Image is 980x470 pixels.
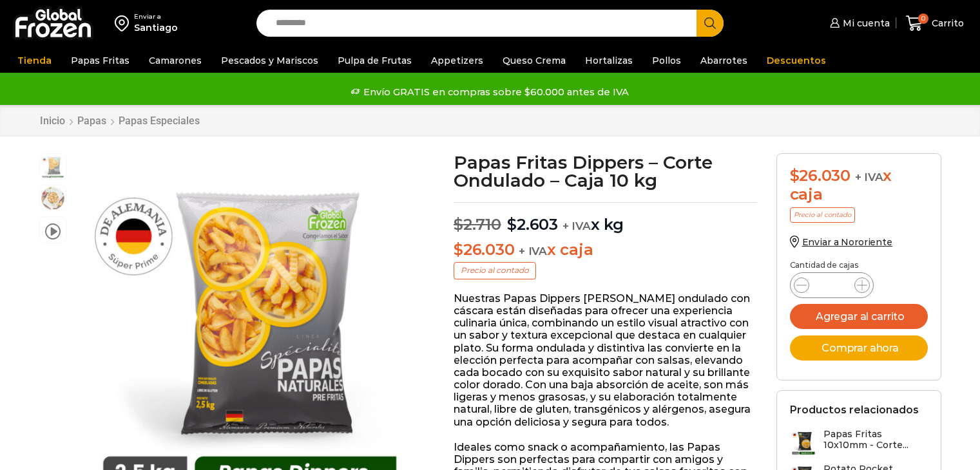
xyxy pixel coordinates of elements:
bdi: 26.030 [790,166,850,185]
a: Abarrotes [694,48,754,73]
p: Precio al contado [790,207,855,223]
a: Mi cuenta [827,10,890,36]
bdi: 2.603 [507,215,558,234]
h3: Papas Fritas 10x10mm - Corte... [823,429,928,451]
a: Papas [77,115,107,127]
h2: Productos relacionados [790,404,919,416]
div: x caja [790,167,928,204]
bdi: 2.710 [454,215,501,234]
span: + IVA [855,171,883,183]
a: Papas Fritas 10x10mm - Corte... [790,429,928,456]
span: $ [454,215,463,234]
a: Papas Fritas [64,48,136,73]
button: Agregar al carrito [790,304,928,329]
span: + IVA [519,245,547,258]
a: Queso Crema [496,48,572,73]
a: Appetizers [425,48,490,73]
h1: Papas Fritas Dippers – Corte Ondulado – Caja 10 kg [454,153,757,189]
div: Enviar a [134,12,178,21]
p: Precio al contado [454,262,536,279]
p: Cantidad de cajas [790,261,928,270]
bdi: 26.030 [454,240,514,259]
a: Descuentos [760,48,832,73]
span: $ [790,166,800,185]
span: $ [507,215,517,234]
a: Camarones [142,48,208,73]
input: Product quantity [820,276,844,294]
span: 0 [918,14,928,24]
div: Santiago [134,21,178,34]
p: x caja [454,241,757,259]
nav: Breadcrumb [39,115,200,127]
button: Search button [697,10,724,37]
a: Pollos [646,48,687,73]
a: 0 Carrito [903,8,967,39]
a: Papas Especiales [118,115,200,127]
a: Enviar a Nororiente [790,236,892,248]
a: Hortalizas [579,48,639,73]
span: + IVA [562,220,591,232]
span: dippers [40,154,66,180]
a: Pescados y Mariscos [215,48,325,73]
a: Pulpa de Frutas [331,48,418,73]
a: Tienda [11,48,58,73]
button: Comprar ahora [790,335,928,361]
img: address-field-icon.svg [115,12,134,34]
span: Mi cuenta [840,17,890,30]
span: fto-4 [40,185,66,211]
span: Carrito [928,17,964,30]
a: Inicio [39,115,66,127]
p: x kg [454,202,757,234]
span: Enviar a Nororiente [802,236,892,248]
p: Nuestras Papas Dippers [PERSON_NAME] ondulado con cáscara están diseñadas para ofrecer una experi... [454,292,757,428]
span: $ [454,240,463,259]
